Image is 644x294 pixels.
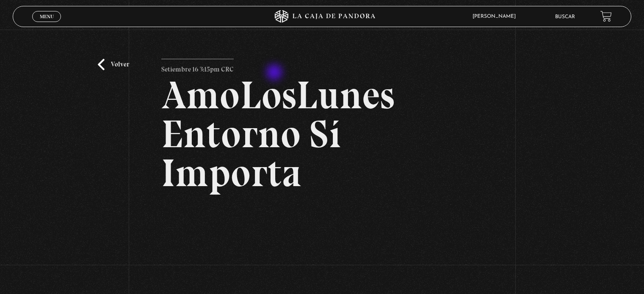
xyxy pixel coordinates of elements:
a: View your shopping cart [600,11,612,22]
p: Setiembre 16 3:15pm CRC [161,59,234,76]
a: Buscar [555,14,575,19]
span: Cerrar [37,21,57,27]
span: [PERSON_NAME] [468,14,524,19]
a: Volver [98,59,129,70]
h2: AmoLosLunes Entorno Sí Importa [161,76,483,192]
span: Menu [40,14,54,19]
